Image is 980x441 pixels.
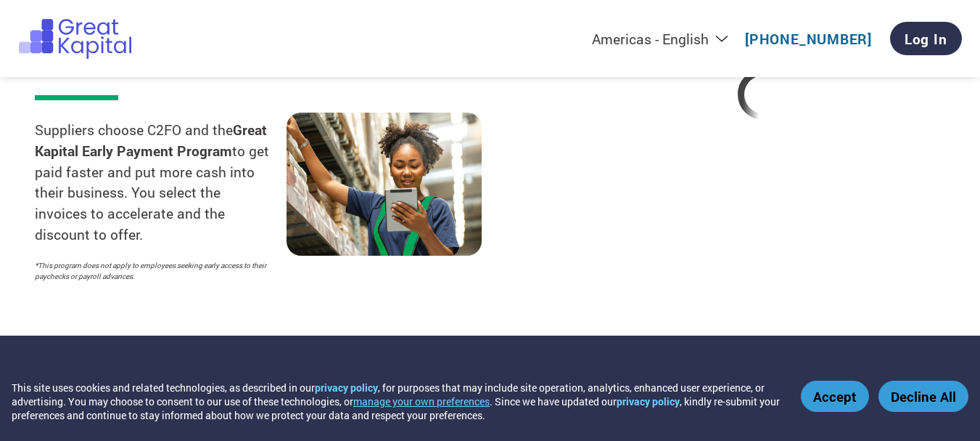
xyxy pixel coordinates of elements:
[35,120,287,246] p: Suppliers choose C2FO and the to get paid faster and put more cash into their business. You selec...
[315,381,378,395] a: privacy policy
[353,395,490,408] button: manage your own preferences
[617,395,680,408] a: privacy policy
[287,113,482,256] img: supply chain worker
[890,22,962,55] a: Log In
[35,121,267,160] strong: Great Kapital Early Payment Program
[745,30,872,48] a: [PHONE_NUMBER]
[19,19,132,59] img: Great Kapital
[878,381,968,412] button: Decline All
[801,381,869,412] button: Accept
[35,260,272,282] p: *This program does not apply to employees seeking early access to their paychecks or payroll adva...
[12,381,780,422] div: This site uses cookies and related technologies, as described in our , for purposes that may incl...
